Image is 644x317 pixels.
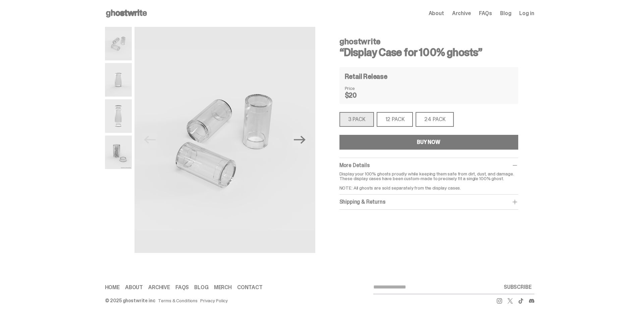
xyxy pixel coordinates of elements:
[175,285,189,290] a: FAQs
[200,298,228,303] a: Privacy Policy
[105,63,132,97] img: display%20case%201.png
[417,140,440,145] div: BUY NOW
[345,92,378,99] dd: $20
[377,112,413,127] div: 12 PACK
[105,99,132,133] img: display%20case%20open.png
[339,38,518,46] h4: ghostwrite
[339,199,518,205] div: Shipping & Returns
[105,136,132,169] img: display%20case%20example.png
[416,112,454,127] div: 24 PACK
[105,27,132,60] img: display%20cases%203.png
[105,298,155,303] div: © 2025 ghostwrite inc
[345,86,378,91] dt: Price
[339,135,518,150] button: BUY NOW
[125,285,143,290] a: About
[339,171,518,190] p: Display your 100% ghosts proudly while keeping them safe from dirt, dust, and damage. These displ...
[501,280,534,294] button: SUBSCRIBE
[500,11,511,16] a: Blog
[194,285,208,290] a: Blog
[452,11,471,16] a: Archive
[237,285,263,290] a: Contact
[479,11,492,16] a: FAQs
[214,285,232,290] a: Merch
[339,47,518,58] h3: “Display Case for 100% ghosts”
[519,11,534,16] a: Log in
[158,298,198,303] a: Terms & Conditions
[135,27,315,253] img: display%20cases%203.png
[429,11,444,16] a: About
[345,73,387,80] h4: Retail Release
[339,162,370,169] span: More Details
[105,285,120,290] a: Home
[339,112,374,127] div: 3 PACK
[148,285,170,290] a: Archive
[292,133,307,147] button: Next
